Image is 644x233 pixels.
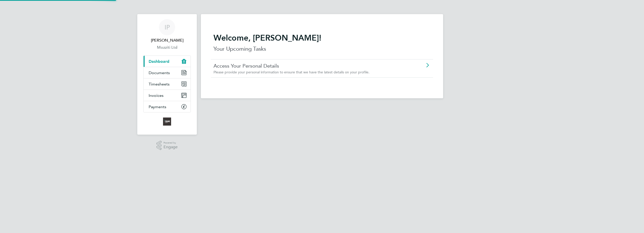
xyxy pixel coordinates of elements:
a: Documents [144,67,191,78]
span: Payments [149,104,166,109]
h2: Welcome, [PERSON_NAME]! [213,33,431,43]
a: Invoices [144,90,191,101]
span: Ian Preece [143,37,191,43]
nav: Main navigation [137,14,197,135]
a: Dashboard [144,56,191,67]
a: Access Your Personal Details [213,63,402,69]
span: IP [165,24,170,31]
a: Powered byEngage [156,141,178,150]
span: Timesheets [149,82,170,86]
a: Timesheets [144,78,191,90]
span: Dashboard [149,59,169,64]
a: Mozziti Ltd [143,44,191,50]
span: Powered by [164,141,178,145]
a: Payments [144,101,191,112]
span: Documents [149,70,170,75]
span: Engage [164,145,178,149]
a: Go to home page [143,118,191,126]
span: Invoices [149,93,164,98]
span: Please provide your personal information to ensure that we have the latest details on your profile. [213,70,369,74]
img: foundtalent-logo-retina.png [163,118,171,126]
a: IP[PERSON_NAME] [143,19,191,43]
p: Your Upcoming Tasks [213,45,431,53]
